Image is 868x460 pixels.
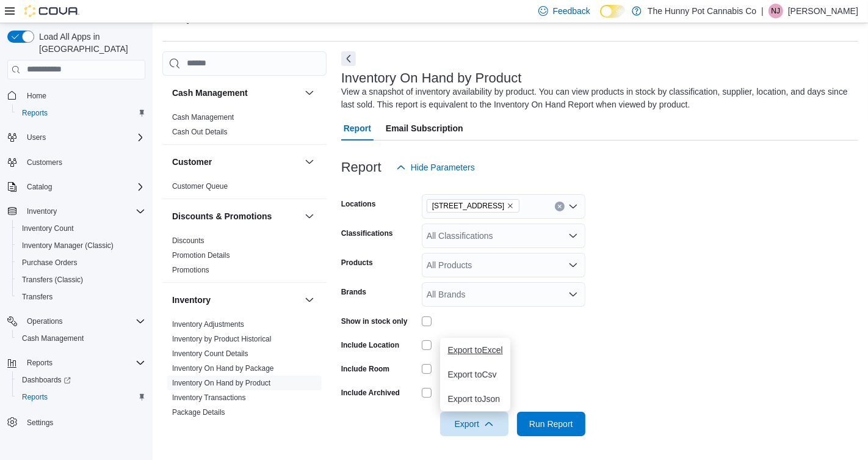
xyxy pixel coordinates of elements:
[172,393,246,403] span: Inventory Transactions
[788,4,858,18] p: [PERSON_NAME]
[22,356,57,370] button: Reports
[22,314,68,329] button: Operations
[568,290,578,299] button: Open list of options
[600,5,626,18] input: Dark Mode
[27,133,46,142] span: Users
[172,363,274,373] span: Inventory On Hand by Package
[172,364,274,373] a: Inventory On Hand by Package
[22,314,145,329] span: Operations
[22,414,145,429] span: Settings
[172,349,248,358] a: Inventory Count Details
[432,200,505,212] span: [STREET_ADDRESS]
[302,86,317,100] button: Cash Management
[386,116,463,141] span: Email Subscription
[172,210,272,222] h3: Discounts & Promotions
[172,319,244,329] span: Inventory Adjustments
[17,255,82,270] a: Purchase Orders
[172,250,230,260] span: Promotion Details
[172,408,225,417] a: Package Details
[27,182,52,192] span: Catalog
[27,418,53,428] span: Settings
[34,31,145,55] span: Load All Apps in [GEOGRAPHIC_DATA]
[172,407,225,417] span: Package Details
[22,88,145,103] span: Home
[17,290,57,304] a: Transfers
[22,356,145,370] span: Reports
[648,4,756,18] p: The Hunny Pot Cannabis Co
[172,156,300,168] button: Customer
[568,260,578,270] button: Open list of options
[22,415,58,430] a: Settings
[172,87,248,99] h3: Cash Management
[447,394,502,404] span: Export to Json
[341,160,382,175] h3: Report
[341,364,389,374] label: Include Room
[12,220,150,237] button: Inventory Count
[553,5,590,17] span: Feedback
[22,204,62,219] button: Inventory
[162,179,327,199] div: Customer
[341,388,400,398] label: Include Archived
[302,155,317,169] button: Customer
[172,320,244,329] a: Inventory Adjustments
[172,334,272,344] span: Inventory by Product Historical
[17,373,145,387] span: Dashboards
[22,130,145,145] span: Users
[172,236,204,245] a: Discounts
[172,378,270,388] span: Inventory On Hand by Product
[172,210,300,222] button: Discounts & Promotions
[302,293,317,307] button: Inventory
[22,155,67,170] a: Customers
[12,237,150,254] button: Inventory Manager (Classic)
[172,236,204,246] span: Discounts
[27,206,57,216] span: Inventory
[172,87,300,99] button: Cash Management
[769,4,783,18] div: Nafeesa Joseph
[172,294,300,306] button: Inventory
[12,254,150,271] button: Purchase Orders
[12,371,150,389] a: Dashboards
[447,370,502,379] span: Export to Csv
[22,130,51,145] button: Users
[172,251,230,260] a: Promotion Details
[12,271,150,288] button: Transfers (Classic)
[341,287,366,297] label: Brands
[761,4,764,18] p: |
[440,412,508,436] button: Export
[22,155,145,170] span: Customers
[17,272,88,287] a: Transfers (Classic)
[22,108,48,118] span: Reports
[12,288,150,305] button: Transfers
[2,354,150,371] button: Reports
[27,358,52,368] span: Reports
[172,266,209,274] a: Promotions
[555,202,565,211] button: Clear input
[27,158,62,167] span: Customers
[22,275,83,285] span: Transfers (Classic)
[341,316,408,326] label: Show in stock only
[507,202,514,210] button: Remove 4936 Yonge St from selection in this group
[172,112,234,122] span: Cash Management
[172,349,248,359] span: Inventory Count Details
[172,127,228,137] span: Cash Out Details
[440,338,510,362] button: Export toExcel
[391,155,480,180] button: Hide Parameters
[24,5,79,17] img: Cova
[22,204,145,219] span: Inventory
[17,290,145,304] span: Transfers
[172,182,228,191] a: Customer Queue
[568,202,578,211] button: Open list of options
[17,272,145,287] span: Transfers (Classic)
[12,330,150,347] button: Cash Management
[172,113,234,122] a: Cash Management
[427,199,520,213] span: 4936 Yonge St
[12,104,150,122] button: Reports
[302,209,317,224] button: Discounts & Promotions
[17,255,145,270] span: Purchase Orders
[341,71,522,86] h3: Inventory On Hand by Product
[17,221,79,236] a: Inventory Count
[341,258,373,268] label: Products
[22,258,78,268] span: Purchase Orders
[341,228,393,238] label: Classifications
